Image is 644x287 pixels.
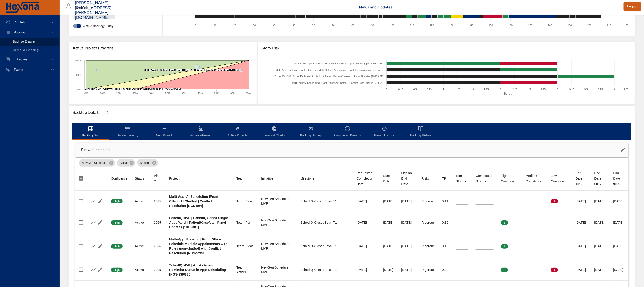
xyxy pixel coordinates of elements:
[198,92,203,95] text: 70%
[390,24,395,27] text: 100
[300,244,349,248] div: SchedIQ-ClosedBeta- T1
[607,24,611,27] text: 210
[383,199,394,203] div: [DATE]
[90,243,97,250] button: Show Burnup
[551,244,558,248] span: 0
[103,109,110,116] button: Refresh Page
[236,265,254,274] div: Team Aether
[72,123,631,140] div: backlog-tab
[627,4,638,9] span: Logout
[383,220,394,225] div: [DATE]
[357,170,376,187] span: Requested Completion Date
[456,173,468,184] span: Total Stories
[90,219,97,226] button: Show Burnup
[293,62,383,65] text: SchedIQ MVP | Ability to see Reminder Status in Appt Scheduling [NGS-939/385]
[75,126,106,138] span: Backlog Grid
[501,268,508,272] span: 2
[442,176,448,181] span: TP
[576,220,587,225] div: [DATE]
[512,88,517,91] text: 2.25
[501,173,518,184] span: High Confidence
[568,24,572,27] text: 190
[587,24,591,27] text: 200
[214,24,216,27] text: 10
[169,176,180,181] div: Project
[613,220,625,225] div: [DATE]
[401,170,414,187] div: Sort
[300,220,349,225] div: SchedIQ-ClosedBeta- T1
[261,265,293,274] div: NewGen Scheduler MVP
[236,244,254,248] div: Team Bleat
[501,173,518,184] div: Sort
[401,244,414,248] div: [DATE]
[233,24,236,27] text: 20
[117,159,135,167] div: Active
[10,57,31,61] span: Initiatives
[594,220,606,225] div: [DATE]
[169,176,229,181] span: Project
[501,199,508,203] span: 0
[97,198,104,205] button: Edit Project Details
[427,88,432,91] text: 0.75
[442,176,446,181] div: TP
[526,221,533,225] span: 0
[236,176,254,181] span: Team
[469,24,473,27] text: 140
[149,126,180,138] span: New Project
[449,24,453,27] text: 130
[383,173,394,184] div: Start Date
[470,88,474,91] text: 1.5
[551,199,558,203] span: 1
[133,92,138,95] text: 30%
[422,267,435,272] div: Rigorous
[97,243,104,250] button: Edit Project Details
[111,199,123,203] span: High
[332,24,335,27] text: 70
[300,176,314,181] div: Milestone
[261,242,293,251] div: NewGen Scheduler MVP
[422,244,435,248] div: Rigorous
[112,126,143,138] span: Backlog Priority
[169,263,226,276] b: SchedIQ MVP | Ability to see Reminder Status in Appt Scheduling [NGS-939/385]
[273,24,276,27] text: 40
[154,220,162,225] div: 2025
[422,176,430,181] div: Sort
[527,88,531,91] text: 2.5
[90,198,97,205] button: Show Burnup
[300,199,349,203] div: SchedIQ-ClosedBeta- T1
[154,173,162,184] div: Plan Year
[214,92,219,95] text: 80%
[332,126,363,138] span: Completed Projects
[541,88,546,91] text: 2.75
[594,170,606,187] div: End Date 50%
[551,268,558,272] span: 1
[557,88,558,91] text: 3
[116,92,121,95] text: 20%
[111,221,123,225] span: High
[401,267,414,272] div: [DATE]
[503,92,512,95] text: Stories
[598,88,603,91] text: 3.75
[236,199,254,203] div: Team Bleat
[236,176,244,181] div: Team
[117,161,130,165] span: Active
[422,220,435,225] div: Rigorous
[275,75,383,78] text: SchedIQ MVP | SchedIQ Sched Single Appt Panel | Patient/Case/etc.. Panel Updates [1013/881]
[72,46,253,50] span: Active Project Progress
[169,237,227,255] b: Multi-Appt Booking | Front Office: Schedule Multiple Appointments with Rules (non-chatbot) with C...
[10,20,30,24] span: Portfolio
[413,88,417,91] text: 0.5
[569,88,574,91] text: 3.25
[401,170,414,187] span: Original End Date
[135,176,146,181] span: Status
[526,173,544,184] span: Medium Confidence
[359,5,392,10] a: News and Updates
[401,199,414,203] div: [DATE]
[613,170,625,187] div: End Date 90%
[455,88,460,91] text: 1.25
[144,69,242,71] text: Multi-Appt AI Scheduling |Front Office: AI Chatbot | Conflict Resolution [NGS-594]
[165,92,170,95] text: 50%
[442,176,446,181] div: Sort
[526,268,533,272] span: 0
[137,159,158,167] div: Backlog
